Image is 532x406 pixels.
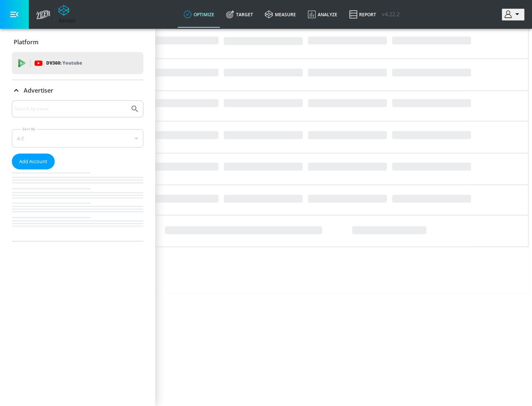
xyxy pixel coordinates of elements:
[343,1,382,28] a: Report
[259,1,302,28] a: measure
[62,59,82,67] p: Youtube
[302,1,343,28] a: Analyze
[12,52,143,74] div: DV360: Youtube
[220,1,259,28] a: Target
[382,11,400,18] span: v 4.22.2
[58,5,75,24] a: Atrium
[12,169,143,241] nav: list of Advertiser
[12,129,143,148] div: A-Z
[14,38,38,46] p: Platform
[12,80,143,101] div: Advertiser
[12,32,143,52] div: Platform
[178,1,220,28] a: optimize
[15,104,127,114] input: Search by name
[58,17,75,24] div: Atrium
[12,100,143,241] div: Advertiser
[19,157,47,166] span: Add Account
[21,127,37,131] label: Sort By
[24,86,53,94] p: Advertiser
[46,59,82,67] p: DV360:
[12,154,55,169] button: Add Account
